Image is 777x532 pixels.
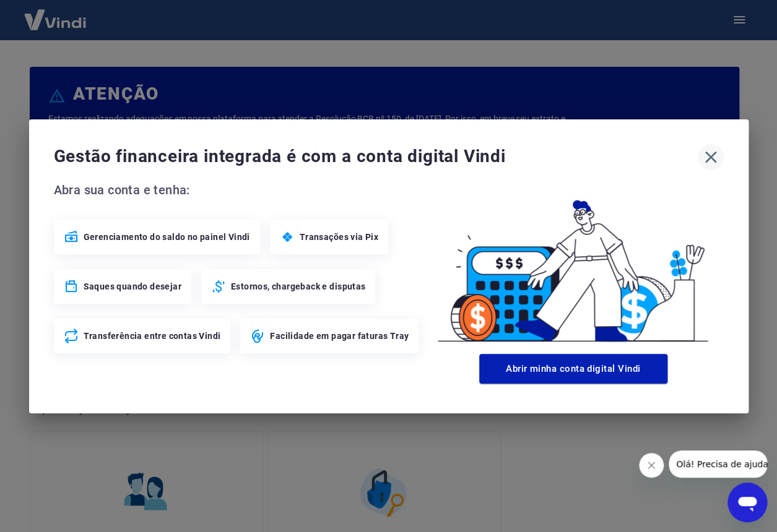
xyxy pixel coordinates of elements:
span: Saques quando desejar [84,280,181,293]
span: Olá! Precisa de ajuda? [7,9,104,19]
span: Gerenciamento do saldo no painel Vindi [84,231,250,243]
span: Facilidade em pagar faturas Tray [270,330,409,342]
span: Transferência entre contas Vindi [84,330,221,342]
span: Estornos, chargeback e disputas [231,280,365,293]
iframe: Mensagem da empresa [669,450,767,478]
iframe: Botão para abrir a janela de mensagens [727,483,767,522]
span: Transações via Pix [300,231,378,243]
img: Good Billing [423,180,724,349]
span: Abra sua conta e tenha: [54,180,423,200]
iframe: Fechar mensagem [639,453,664,478]
span: Gestão financeira integrada é com a conta digital Vindi [54,144,698,169]
button: Abrir minha conta digital Vindi [479,354,667,384]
